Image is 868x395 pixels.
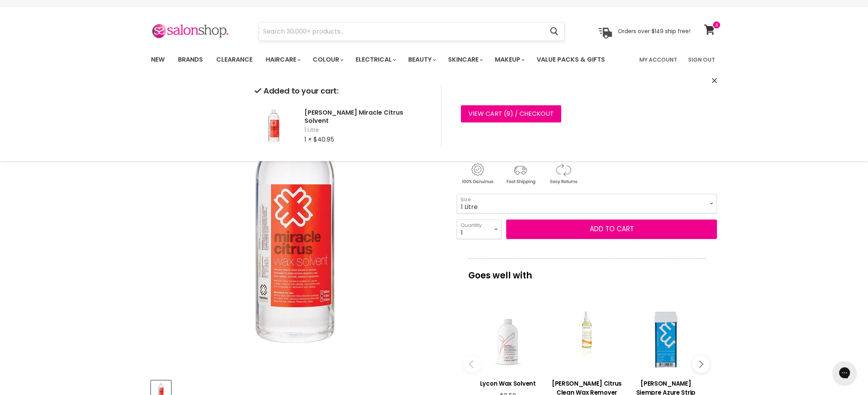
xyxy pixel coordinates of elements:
input: Search [259,23,544,41]
img: Mancine Miracle Citrus Solvent [254,106,293,145]
a: New [145,51,171,68]
a: Clearance [210,51,258,68]
button: Close [712,77,717,85]
h2: Added to your cart: [254,87,429,96]
span: Add to cart [590,224,634,234]
img: shipping.gif [500,162,541,186]
span: $40.95 [313,135,334,144]
a: Sign Out [683,51,720,68]
img: genuine.gif [457,162,498,186]
select: Quantity [457,220,502,239]
a: Skincare [442,51,487,68]
p: Goes well with [468,259,705,284]
a: View product:Lycon Wax Solvent [472,373,543,392]
a: Makeup [489,51,529,68]
nav: Main [141,48,727,71]
span: 1 Litre [304,126,429,134]
a: My Account [635,51,682,68]
span: 9 [507,109,510,118]
a: Haircare [260,51,305,68]
a: View cart (9) / Checkout [461,105,561,122]
span: 1 × [304,135,312,144]
a: Brands [172,51,209,68]
a: Beauty [402,51,441,68]
iframe: Gorgias live chat messenger [829,358,860,387]
a: Electrical [350,51,401,68]
h2: [PERSON_NAME] Miracle Citrus Solvent [304,108,429,125]
div: Mancine Miracle Citrus Solvent image. Click or Scroll to Zoom. [151,82,443,373]
img: returns.gif [542,162,584,186]
a: Value Packs & Gifts [531,51,611,68]
h3: Lycon Wax Solvent [472,379,543,388]
ul: Main menu [145,48,623,71]
a: Colour [307,51,348,68]
button: Add to cart [506,220,717,239]
button: Search [544,23,564,41]
p: Orders over $149 ship free! [618,28,690,35]
form: Product [259,22,565,41]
